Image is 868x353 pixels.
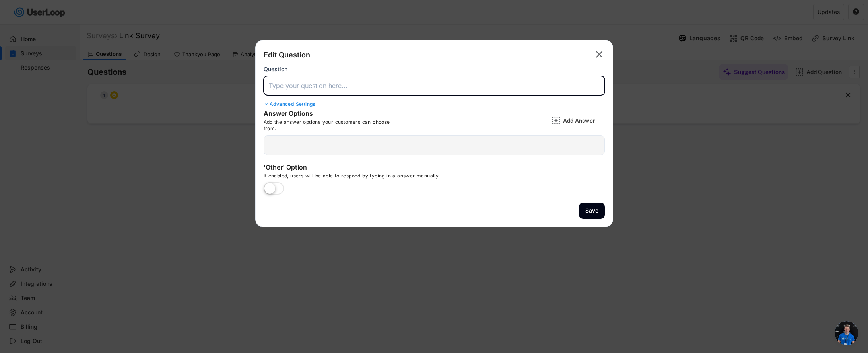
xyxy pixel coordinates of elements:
[264,101,605,107] div: Advanced Settings
[596,49,603,60] text: 
[264,109,383,119] div: Answer Options
[264,119,403,131] div: Add the answer options your customers can choose from.
[563,117,603,124] div: Add Answer
[579,203,605,219] button: Save
[264,173,502,182] div: If enabled, users will be able to respond by typing in a answer manually.
[264,50,310,60] div: Edit Question
[835,321,858,345] a: Open chat
[264,76,605,95] input: Type your question here...
[594,48,605,61] button: 
[552,116,560,125] img: AddMajor.svg
[264,163,423,173] div: 'Other' Option
[264,66,287,73] div: Question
